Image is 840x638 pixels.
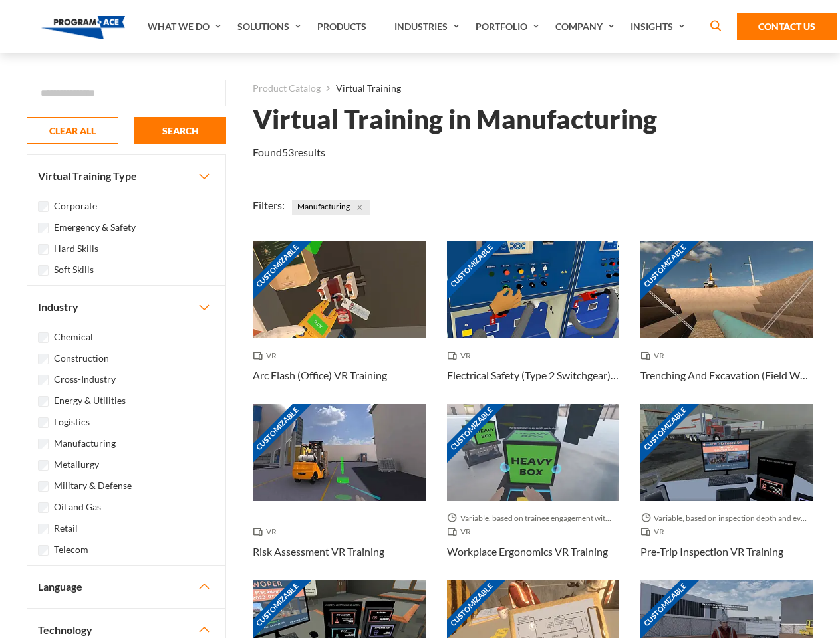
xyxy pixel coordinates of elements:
label: Energy & Utilities [54,393,126,408]
input: Manufacturing [38,439,49,449]
nav: breadcrumb [253,80,813,97]
span: Manufacturing [292,200,370,215]
input: Oil and Gas [38,502,49,513]
input: Metallurgy [38,460,49,471]
button: CLEAR ALL [27,117,118,144]
label: Soft Skills [54,263,94,277]
h3: Electrical Safety (Type 2 Switchgear) VR Training [447,368,620,383]
h3: Arc Flash (Office) VR Training [253,368,387,383]
button: Industry [27,286,225,328]
span: Filters: [253,199,285,211]
input: Emergency & Safety [38,223,49,233]
h3: Risk Assessment VR Training [253,544,384,560]
a: Customizable Thumbnail - Risk Assessment VR Training VR Risk Assessment VR Training [253,404,426,580]
input: Soft Skills [38,265,49,276]
label: Cross-Industry [54,372,116,387]
a: Customizable Thumbnail - Arc Flash (Office) VR Training VR Arc Flash (Office) VR Training [253,241,426,404]
span: VR [253,349,282,362]
label: Construction [54,351,109,366]
input: Hard Skills [38,244,49,255]
a: Customizable Thumbnail - Trenching And Excavation (Field Work) VR Training VR Trenching And Excav... [640,241,813,404]
input: Energy & Utilities [38,396,49,407]
em: 53 [282,146,294,158]
label: Retail [54,521,78,536]
label: Corporate [54,199,97,213]
h1: Virtual Training in Manufacturing [253,108,657,131]
label: Chemical [54,330,93,344]
a: Product Catalog [253,80,321,97]
button: Virtual Training Type [27,155,225,197]
h3: Pre-Trip Inspection VR Training [640,544,783,560]
img: Program-Ace [41,16,126,39]
span: Variable, based on inspection depth and event interaction. [640,512,813,525]
a: Customizable Thumbnail - Workplace Ergonomics VR Training Variable, based on trainee engagement w... [447,404,620,580]
label: Manufacturing [54,436,116,451]
input: Telecom [38,545,49,556]
button: Language [27,566,225,608]
label: Oil and Gas [54,500,101,514]
a: Customizable Thumbnail - Electrical Safety (Type 2 Switchgear) VR Training VR Electrical Safety (... [447,241,620,404]
a: Customizable Thumbnail - Pre-Trip Inspection VR Training Variable, based on inspection depth and ... [640,404,813,580]
input: Retail [38,524,49,534]
h3: Workplace Ergonomics VR Training [447,544,608,560]
h3: Trenching And Excavation (Field Work) VR Training [640,368,813,383]
label: Telecom [54,542,88,557]
input: Military & Defense [38,481,49,492]
span: VR [253,525,282,538]
input: Chemical [38,332,49,343]
label: Emergency & Safety [54,220,136,235]
a: Contact Us [737,13,837,40]
label: Hard Skills [54,241,98,256]
span: VR [447,525,476,538]
span: Variable, based on trainee engagement with exercises. [447,512,620,525]
span: VR [640,525,670,538]
p: Found results [253,144,325,160]
li: Virtual Training [321,80,401,97]
label: Military & Defense [54,478,132,493]
span: VR [640,349,670,362]
label: Metallurgy [54,457,99,472]
button: Close [352,200,367,215]
input: Logistics [38,417,49,428]
input: Cross-Industry [38,375,49,385]
span: VR [447,349,476,362]
input: Corporate [38,201,49,212]
input: Construction [38,354,49,364]
label: Logistics [54,415,90,429]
